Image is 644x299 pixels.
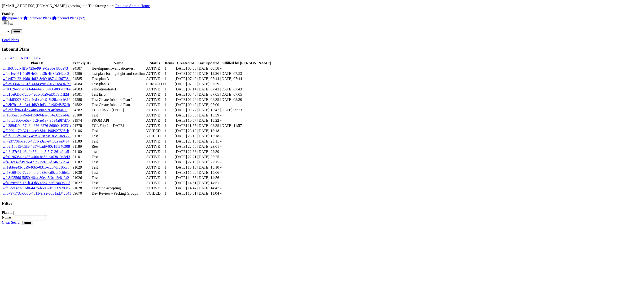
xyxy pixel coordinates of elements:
[164,129,174,133] td: 1
[72,129,91,133] td: 91186
[146,155,164,159] td: ACTIVE
[72,186,91,191] td: 91028
[220,82,271,86] td: -
[175,92,197,97] td: [DATE] 08:46
[146,175,164,180] td: ACTIVE
[220,160,271,165] td: -
[197,165,220,170] td: [DATE] 15:10
[146,160,164,165] td: ACTIVE
[3,134,70,138] a: wf0f7938d9-1a76-4ca9-8787-8185c5a68565
[2,16,22,20] a: Shipments
[3,176,69,180] a: wfe8f95566-5850-46ca-80ee-5f0cd3e8a0a2
[91,181,145,185] td: Test
[197,82,220,86] td: [DATE] 07:39
[72,139,91,144] td: 91188
[175,170,197,175] td: [DATE] 15:06
[72,144,91,149] td: 91189
[72,76,91,81] td: 94585
[72,97,91,102] td: 94580
[220,118,271,123] td: -
[91,66,145,71] td: fba-shipment-validation-test
[175,149,197,154] td: [DATE] 22:38
[72,82,91,86] td: 94584
[164,103,174,107] td: 1
[220,186,271,191] td: -
[3,186,70,190] a: wfd0dca4c3-51d0-447b-b503-0a5337ef80a7
[146,76,164,81] td: ACTIVE
[2,12,642,16] div: Frankly
[3,170,70,174] a: wf73c68402-722d-48fe-833d-cd0cef5c6b32
[220,181,271,185] td: -
[164,87,174,92] td: 1
[197,134,220,138] td: [DATE] 13:18
[91,71,145,76] td: test-plan-for-highlight-and-confirm
[3,66,68,70] a: wfffb875df-4ff5-423e-9949-1a30e4858e73
[197,149,220,154] td: [DATE] 22:39
[72,149,91,154] td: 91180
[197,103,220,107] td: [DATE] 07:00
[146,181,164,185] td: ACTIVE
[197,181,220,185] td: [DATE] 14:51
[175,87,197,92] td: [DATE] 07:14
[72,71,91,76] td: 94586
[220,144,271,149] td: -
[72,160,91,165] td: 91182
[175,144,197,149] td: [DATE] 22:58
[197,139,220,144] td: [DATE] 23:11
[164,82,174,86] td: 1
[175,123,197,128] td: [DATE] 11:57
[164,144,174,149] td: 1
[2,61,72,66] th: Plan ID
[220,97,271,102] td: [DATE] 08:30
[146,113,164,118] td: ACTIVE
[164,71,174,76] td: 1
[91,97,145,102] td: Test Create Inbound Plan 1
[197,76,220,81] td: [DATE] 07:44
[2,56,642,60] nav: pager
[220,170,271,175] td: -
[197,129,220,133] td: [DATE] 13:18
[164,123,174,128] td: 1
[220,123,271,128] td: [DATE] 11:57
[3,87,71,91] a: wfa062b4bd-ada3-4449-a856-a66d886a376a
[164,149,174,154] td: 1
[91,129,145,133] td: Test
[197,97,220,102] td: [DATE] 08:38
[16,56,20,60] span: …
[197,66,220,71] td: [DATE] 08:58
[91,191,145,196] td: Dev Review - Packing Groups
[164,165,174,170] td: 1
[3,155,70,159] a: wfe0196084-a432-440a-8a8d-c403810c3cf3
[175,181,197,185] td: [DATE] 14:51
[164,175,174,180] td: 1
[175,160,197,165] td: [DATE] 22:15
[220,108,271,112] td: [DATE] 09:23
[3,150,69,154] a: wfb8b57c31-b6af-456d-bfa5-5f7c361a9da5
[220,149,271,154] td: -
[91,165,145,170] td: Test
[3,108,67,112] a: wf6cfd3b96-6d25-4f85-80aa-e04ffa8faa06
[164,139,174,144] td: 1
[197,144,220,149] td: [DATE] 23:01
[91,186,145,191] td: Test auto accepting
[175,113,197,118] td: [DATE] 15:38
[175,175,197,180] td: [DATE] 14:56
[91,76,145,81] td: Test-plan-3
[91,134,145,138] td: Test
[175,82,197,86] td: [DATE] 07:39
[2,56,4,60] span: 1
[175,134,197,138] td: [DATE] 23:13
[91,82,145,86] td: Test-plan-3
[2,220,21,224] a: Clear Search
[175,108,197,112] td: [DATE] 09:22
[72,103,91,107] td: 94582
[220,155,271,159] td: -
[91,139,145,144] td: Test
[197,87,220,92] td: [DATE] 07:43
[72,170,91,175] td: 91030
[220,113,271,118] td: -
[21,56,30,60] a: Next ›
[146,123,164,128] td: ACTIVE
[164,155,174,159] td: 1
[72,61,91,66] th: Frankly ID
